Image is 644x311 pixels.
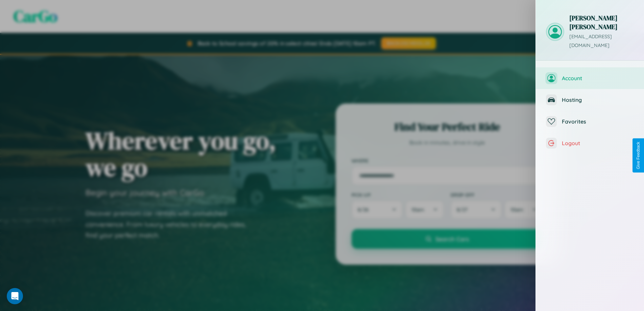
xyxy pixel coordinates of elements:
button: Logout [536,132,644,154]
span: Account [562,75,634,82]
span: Favorites [562,118,634,125]
button: Account [536,67,644,89]
div: Give Feedback [636,142,641,169]
span: Hosting [562,96,634,103]
button: Favorites [536,111,644,132]
p: [EMAIL_ADDRESS][DOMAIN_NAME] [569,32,634,50]
div: Open Intercom Messenger [7,288,23,304]
h3: [PERSON_NAME] [PERSON_NAME] [569,14,634,31]
button: Hosting [536,89,644,111]
span: Logout [562,140,634,147]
